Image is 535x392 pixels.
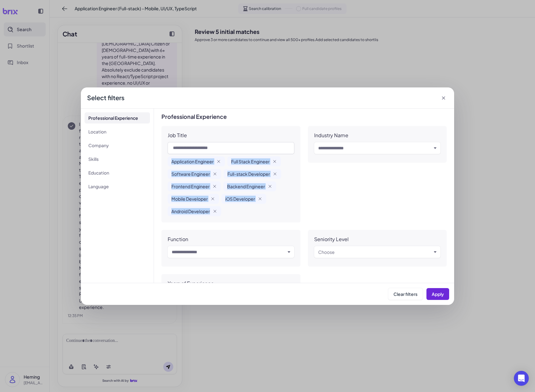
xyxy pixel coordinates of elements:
li: Location [85,126,150,137]
li: Language [85,181,150,192]
button: Clear filters [388,288,423,300]
div: Function [168,236,188,242]
button: Apply [426,288,449,300]
h3: Professional Experience [161,114,447,120]
span: Mobile Developer [171,196,208,202]
span: Full Stack Engineer [231,158,270,165]
div: Industry Name [314,132,348,138]
span: Backend Engineer [227,183,265,189]
div: Select filters [87,93,124,102]
li: Company [85,140,150,151]
div: Job Title [168,132,187,138]
div: Seniority Level [314,236,349,242]
div: Choose [318,248,335,256]
li: Education [85,167,150,178]
span: Application Engineer [171,158,214,165]
span: Full-stack Developer [227,171,270,177]
span: Clear filters [393,291,417,297]
div: Years of Experience [168,280,214,287]
span: Software Engineer [171,171,210,177]
div: Open Intercom Messenger [514,371,529,386]
span: Android Developer [171,208,210,214]
li: Professional Experience [85,112,150,124]
span: iOS Developer [225,196,255,202]
button: Choose [318,248,432,256]
li: Skills [85,153,150,165]
span: Apply [432,291,444,297]
span: Frontend Engineer [171,183,210,189]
